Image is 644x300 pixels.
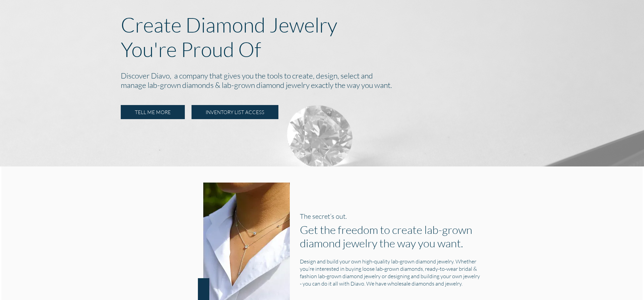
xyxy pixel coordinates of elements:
[300,223,480,250] h1: Get the freedom to create lab-grown diamond jewelry the way you want.
[192,105,278,119] a: INVENTORY LIST ACCESS
[121,12,523,61] p: Create Diamond Jewelry You're Proud Of
[506,197,640,270] iframe: Drift Widget Chat Window
[610,266,636,292] iframe: Drift Widget Chat Controller
[300,212,480,220] h3: The secret’s out.
[300,258,480,287] h5: Design and build your own high-quality lab-grown diamond jewelry. Whether you’re interested in bu...
[121,105,185,119] a: TELL ME MORE
[121,69,523,92] h2: Discover Diavo, a company that gives you the tools to create, design, select and manage lab-grown...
